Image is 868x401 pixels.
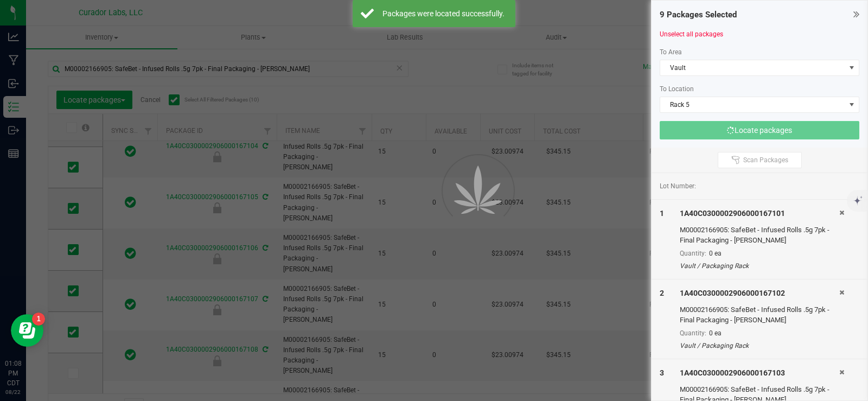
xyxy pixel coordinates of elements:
span: 1 [660,209,664,218]
div: M00002166905: SafeBet - Infused Rolls .5g 7pk - Final Packaging - [PERSON_NAME] [680,225,839,246]
span: Rack 5 [660,97,845,112]
span: Vault [660,60,845,75]
button: Locate packages [660,121,859,139]
span: 0 ea [709,250,722,257]
div: Vault / Packaging Rack [680,261,839,271]
span: 0 ea [709,329,722,337]
button: Scan Packages [718,152,802,168]
span: Quantity: [680,250,706,257]
iframe: Resource center unread badge [32,313,45,326]
span: To Location [660,85,694,93]
div: M00002166905: SafeBet - Infused Rolls .5g 7pk - Final Packaging - [PERSON_NAME] [680,304,839,326]
div: Packages were located successfully. [380,8,507,19]
span: Quantity: [680,329,706,337]
span: Lot Number: [660,181,696,191]
span: Scan Packages [743,156,788,164]
span: 3 [660,368,664,377]
span: To Area [660,48,682,56]
span: 2 [660,289,664,297]
a: Unselect all packages [660,30,723,38]
div: 1A40C0300002906000167103 [680,367,839,379]
div: 1A40C0300002906000167101 [680,208,839,219]
iframe: Resource center [11,314,43,347]
div: Vault / Packaging Rack [680,341,839,351]
div: 1A40C0300002906000167102 [680,288,839,299]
